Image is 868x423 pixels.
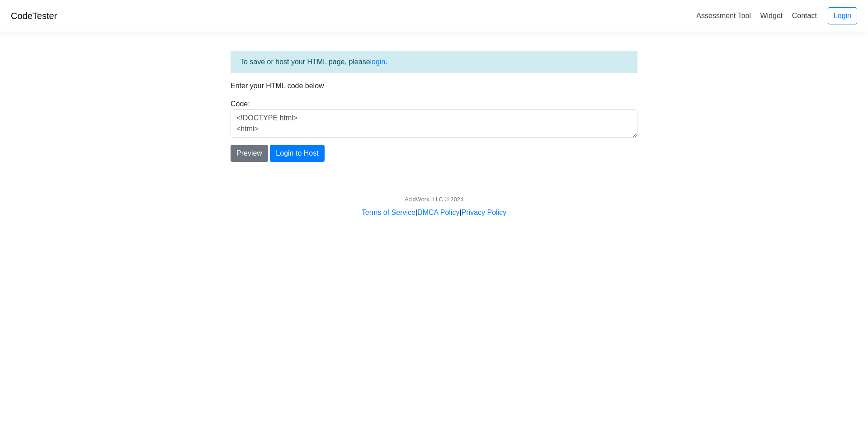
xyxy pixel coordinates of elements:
a: Terms of Service [362,209,415,216]
a: Privacy Policy [462,209,507,216]
a: Contact [788,8,821,23]
a: Widget [756,8,786,23]
p: Enter your HTML code below [231,81,637,91]
a: DMCA Policy [417,209,459,216]
div: | | [362,207,506,218]
button: Preview [231,145,268,162]
a: login [370,58,386,66]
button: Login to Host [270,145,324,162]
div: To save or host your HTML page, please . [231,51,637,73]
a: CodeTester [11,11,57,21]
textarea: <!DOCTYPE html> <html> <head> <title>Test</title> </head> <body> <h1>Hello, world!</h1> </body> <... [231,109,637,138]
div: Code: [224,99,644,138]
a: Login [828,7,857,24]
div: AcidWorx, LLC © 2024 [405,195,463,204]
a: Assessment Tool [693,8,755,23]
